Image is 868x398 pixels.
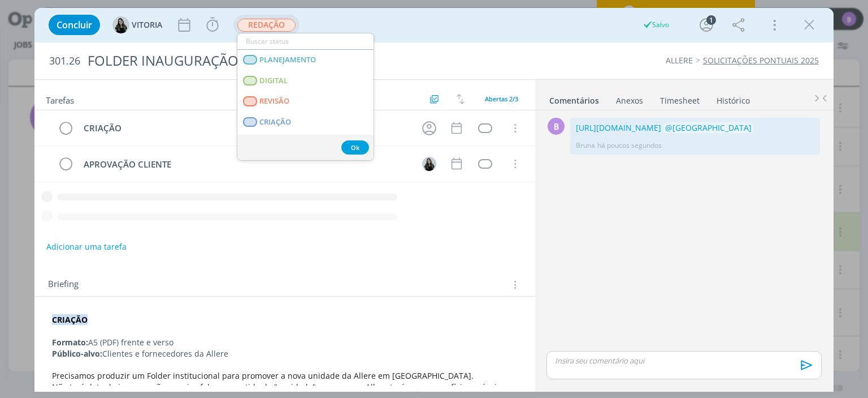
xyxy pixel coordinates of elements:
button: VVITORIA [112,16,162,33]
button: Ok [341,140,369,155]
div: B [548,118,565,135]
span: 301.26 [49,55,80,67]
button: 1 [697,16,715,34]
strong: CRIAÇÃO [52,314,88,325]
a: SOLICITAÇÕES PONTUAIS 2025 [703,55,819,66]
button: Adicionar uma tarefa [46,237,127,257]
div: APROVAÇÃO CLIENTE [79,157,411,172]
p: Bruna [576,140,595,151]
a: Comentários [549,90,600,106]
span: CRIAÇÃO [260,118,292,127]
img: arrow-down-up.svg [457,94,465,104]
a: [URL][DOMAIN_NAME] [576,122,661,133]
div: Anexos [616,95,643,106]
div: FOLDER INAUGURAÇÃO VALINHOS [83,47,493,75]
div: dialog [34,8,833,392]
a: ALLERE [666,55,693,66]
span: Precisamos produzir um Folder institucional para promover a nova unidade da Allere em [GEOGRAPHIC... [52,370,474,381]
span: Concluir [57,20,92,29]
strong: Formato: [52,337,88,348]
div: 1 [706,15,716,25]
img: V [112,16,129,33]
div: CRIAÇÃO [79,121,411,135]
span: PLANEJAMENTO [260,55,316,65]
img: V [422,157,436,171]
span: Briefing [48,277,79,292]
button: V [421,155,438,172]
span: VITORIA [132,21,162,29]
span: Tarefas [46,92,74,106]
span: DIGITAL [260,76,288,85]
button: REDAÇÃO [237,18,296,32]
span: há poucos segundos [597,140,662,151]
div: Salvo [643,20,669,30]
span: @[GEOGRAPHIC_DATA] [665,122,752,133]
a: Histórico [716,90,750,106]
span: Abertas 2/3 [485,95,518,103]
strong: Público-alvo: [52,348,102,359]
span: REDAÇÃO [237,19,296,32]
a: Timesheet [659,90,700,106]
ul: REDAÇÃO [237,33,374,161]
p: A5 (PDF) frente e verso [52,337,517,348]
span: REVISÃO [260,97,290,106]
p: Clientes e fornecedores da Allere [52,348,517,360]
button: Concluir [49,15,100,35]
input: Buscar status [237,33,374,49]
